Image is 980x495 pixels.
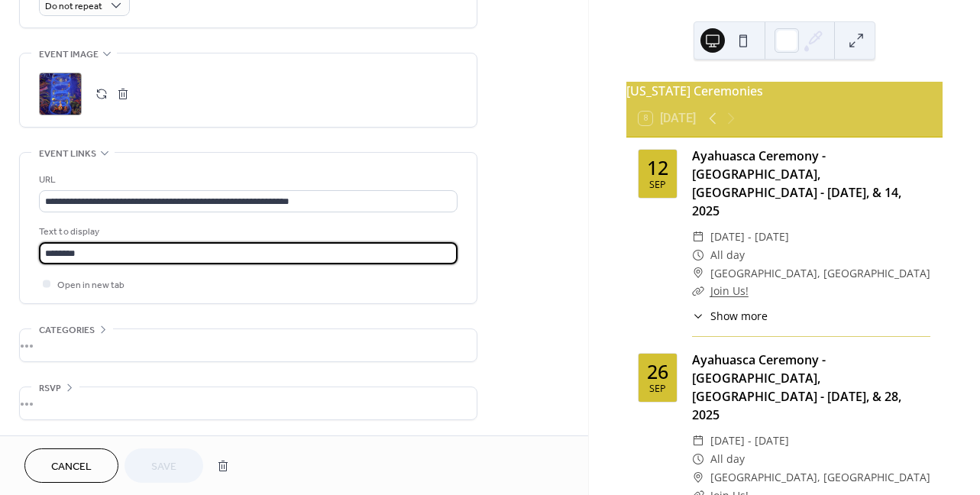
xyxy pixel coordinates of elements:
div: Sep [649,384,666,394]
a: Ayahuasca Ceremony - [GEOGRAPHIC_DATA], [GEOGRAPHIC_DATA] - [DATE], & 14, 2025 [692,147,901,219]
span: Open in new tab [57,277,125,293]
button: ​Show more [692,308,768,324]
span: [GEOGRAPHIC_DATA], [GEOGRAPHIC_DATA] [710,468,930,487]
span: Event links [39,146,96,162]
span: All day [710,450,745,468]
div: ​ [692,308,704,324]
div: ; [39,73,82,115]
button: Cancel [24,448,118,483]
div: ​ [692,264,704,283]
div: ​ [692,246,704,264]
span: [GEOGRAPHIC_DATA], [GEOGRAPHIC_DATA] [710,264,930,283]
span: Cancel [51,459,92,475]
span: [DATE] - [DATE] [710,432,789,450]
div: URL [39,172,454,188]
div: Text to display [39,224,454,240]
a: Ayahuasca Ceremony - [GEOGRAPHIC_DATA], [GEOGRAPHIC_DATA] - [DATE], & 28, 2025 [692,351,901,423]
div: 12 [647,158,668,177]
span: Show more [710,308,768,324]
div: ​ [692,282,704,300]
div: ​ [692,450,704,468]
span: RSVP [39,380,61,396]
div: Sep [649,180,666,190]
div: ​ [692,432,704,450]
a: Join Us! [710,283,749,298]
div: ••• [20,387,477,419]
div: ​ [692,468,704,487]
span: [DATE] - [DATE] [710,228,789,246]
div: ••• [20,329,477,361]
div: 26 [647,362,668,381]
span: Categories [39,322,95,338]
div: ​ [692,228,704,246]
span: All day [710,246,745,264]
span: Event image [39,47,99,63]
div: [US_STATE] Ceremonies [626,82,943,100]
